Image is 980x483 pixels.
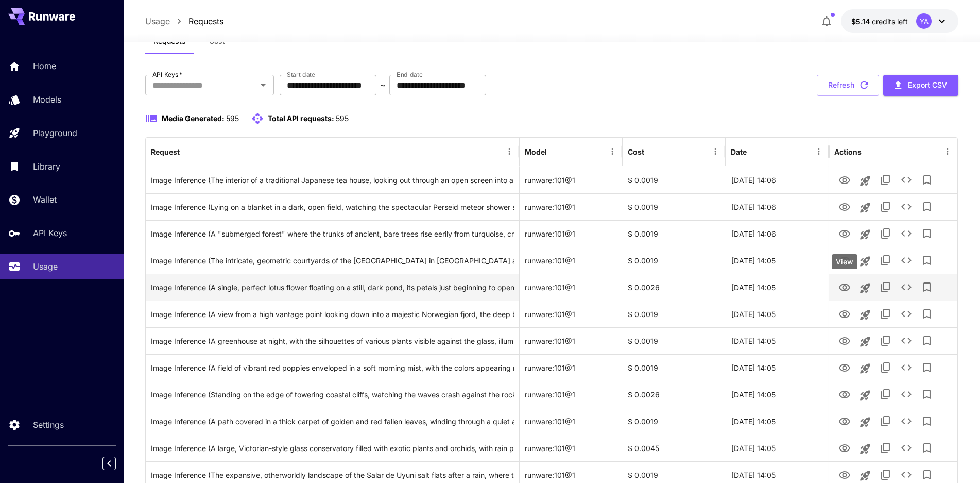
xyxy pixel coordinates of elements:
[855,412,875,432] button: Launch in playground
[151,435,514,461] div: Click to copy prompt
[623,220,726,247] div: $ 0.0019
[917,277,937,297] button: Add to library
[896,170,917,190] button: See details
[883,75,958,96] button: Export CSV
[726,381,829,408] div: 27 Sep, 2025 14:05
[33,419,64,431] p: Settings
[834,147,862,156] div: Actions
[834,437,855,458] button: View
[917,304,937,324] button: Add to library
[181,144,195,159] button: Sort
[33,160,60,173] p: Library
[33,227,67,239] p: API Keys
[875,277,896,297] button: Copy TaskUUID
[896,277,917,297] button: See details
[525,147,547,156] div: Model
[623,274,726,301] div: $ 0.0026
[628,147,644,156] div: Cost
[520,220,623,247] div: runware:101@1
[817,75,879,96] button: Refresh
[520,381,623,408] div: runware:101@1
[226,114,239,123] span: 595
[940,144,955,159] button: Menu
[855,439,875,459] button: Launch in playground
[855,224,875,245] button: Launch in playground
[520,166,623,193] div: runware:101@1
[623,327,726,354] div: $ 0.0019
[145,15,170,27] a: Usage
[875,223,896,244] button: Copy TaskUUID
[623,301,726,327] div: $ 0.0019
[623,247,726,274] div: $ 0.0019
[875,250,896,271] button: Copy TaskUUID
[162,114,225,123] span: Media Generated:
[834,357,855,378] button: View
[520,327,623,354] div: runware:101@1
[851,17,872,26] span: $5.14
[287,70,315,79] label: Start date
[731,147,747,156] div: Date
[855,197,875,218] button: Launch in playground
[33,127,77,139] p: Playground
[623,354,726,381] div: $ 0.0019
[520,247,623,274] div: runware:101@1
[708,144,723,159] button: Menu
[151,301,514,327] div: Click to copy prompt
[145,15,223,27] nav: breadcrumb
[917,330,937,351] button: Add to library
[502,144,517,159] button: Menu
[896,438,917,458] button: See details
[855,358,875,379] button: Launch in playground
[726,327,829,354] div: 27 Sep, 2025 14:05
[623,193,726,220] div: $ 0.0019
[896,196,917,217] button: See details
[520,193,623,220] div: runware:101@1
[896,411,917,431] button: See details
[33,93,61,106] p: Models
[188,15,223,27] a: Requests
[917,250,937,271] button: Add to library
[896,250,917,271] button: See details
[151,381,514,408] div: Click to copy prompt
[834,276,855,297] button: View
[855,305,875,325] button: Launch in playground
[834,223,855,244] button: View
[851,16,908,27] div: $5.1428
[896,223,917,244] button: See details
[917,223,937,244] button: Add to library
[834,384,855,405] button: View
[726,435,829,461] div: 27 Sep, 2025 14:05
[256,78,270,92] button: Open
[855,251,875,272] button: Launch in playground
[855,331,875,352] button: Launch in playground
[896,357,917,378] button: See details
[548,144,562,159] button: Sort
[916,13,932,29] div: YA
[726,354,829,381] div: 27 Sep, 2025 14:05
[151,355,514,381] div: Click to copy prompt
[520,274,623,301] div: runware:101@1
[397,70,422,79] label: End date
[855,171,875,191] button: Launch in playground
[917,196,937,217] button: Add to library
[33,60,56,72] p: Home
[834,330,855,351] button: View
[605,144,620,159] button: Menu
[872,17,908,26] span: credits left
[834,303,855,324] button: View
[623,166,726,193] div: $ 0.0019
[896,304,917,324] button: See details
[151,328,514,354] div: Click to copy prompt
[834,196,855,217] button: View
[875,304,896,324] button: Copy TaskUUID
[834,410,855,431] button: View
[855,385,875,406] button: Launch in playground
[917,438,937,458] button: Add to library
[812,144,826,159] button: Menu
[151,167,514,193] div: Click to copy prompt
[623,381,726,408] div: $ 0.0026
[336,114,349,123] span: 595
[152,70,182,79] label: API Keys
